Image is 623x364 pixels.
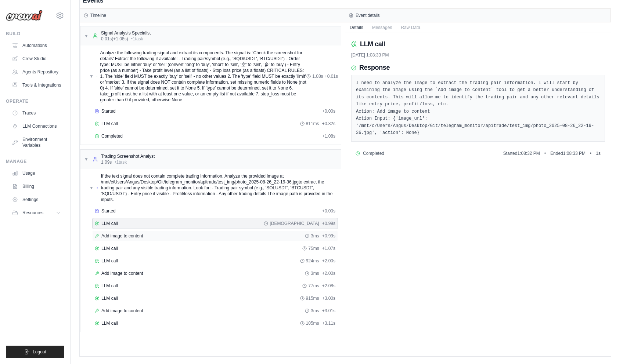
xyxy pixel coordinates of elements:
[101,320,118,326] span: LLM call
[9,167,64,179] a: Usage
[322,233,335,239] span: + 0.99s
[101,258,118,264] span: LLM call
[84,33,89,39] span: ▼
[100,50,307,103] span: Analyze the following trading signal and extract its components. The signal is: 'Check the screen...
[360,39,385,49] h2: LLM call
[306,121,319,127] span: 811ms
[9,120,64,132] a: LLM Connections
[101,295,118,301] span: LLM call
[322,308,335,314] span: + 3.01s
[9,181,64,192] a: Billing
[6,31,64,37] div: Build
[101,133,123,139] span: Completed
[322,270,335,276] span: + 2.00s
[596,150,601,156] span: 1 s
[101,159,112,165] span: 1.09s
[322,283,335,289] span: + 2.08s
[544,150,546,156] span: •
[306,320,319,326] span: 105ms
[101,153,155,159] div: Trading Screenshot Analyst
[101,121,118,127] span: LLM call
[101,173,338,203] span: If the text signal does not contain complete trading information. Analyze the provided image at /...
[101,221,118,226] span: LLM call
[9,134,64,151] a: Environment Variables
[101,108,116,114] span: Started
[115,159,127,165] span: • 1 task
[322,108,335,114] span: + 0.00s
[322,295,335,301] span: + 3.00s
[351,52,605,58] div: [DATE] 1:08:33 PM
[6,346,64,358] button: Logout
[322,133,335,139] span: + 1.08s
[101,30,151,36] div: Signal Analysis Specialist
[131,36,143,42] span: • 1 task
[90,12,106,18] h3: Timeline
[550,150,586,156] span: Ended 1:08:33 PM
[322,245,335,251] span: + 1.07s
[322,208,335,214] span: + 0.00s
[586,329,623,364] iframe: Chat Widget
[311,308,319,314] span: 3ms
[101,283,118,289] span: LLM call
[101,245,118,251] span: LLM call
[101,36,128,42] span: 0.01s (+1.08s)
[322,258,335,264] span: + 2.00s
[312,73,323,79] span: 1.08s
[503,150,540,156] span: Started 1:08:32 PM
[322,121,335,127] span: + 0.82s
[101,308,143,314] span: Add image to content
[101,270,143,276] span: Add image to content
[311,270,319,276] span: 3ms
[356,80,600,137] pre: I need to analyze the image to extract the trading pair information. I will start by examining th...
[6,10,43,21] img: Logo
[363,150,384,156] span: Completed
[89,185,94,191] span: ▼
[9,79,64,91] a: Tools & Integrations
[33,349,46,355] span: Logout
[9,40,64,51] a: Automations
[22,210,43,216] span: Resources
[311,233,319,239] span: 3ms
[322,320,335,326] span: + 3.11s
[101,233,143,239] span: Add image to content
[306,295,319,301] span: 915ms
[368,22,397,33] button: Messages
[359,64,390,72] h3: Response
[345,22,368,33] button: Details
[101,208,116,214] span: Started
[6,159,64,164] div: Manage
[325,73,338,79] span: + 0.01s
[590,150,591,156] span: •
[9,194,64,205] a: Settings
[396,22,425,33] button: Raw Data
[84,156,89,162] span: ▼
[308,283,319,289] span: 77ms
[89,73,94,79] span: ▼
[308,245,319,251] span: 75ms
[6,98,64,104] div: Operate
[356,12,380,18] h3: Event details
[9,107,64,119] a: Traces
[322,221,335,226] span: + 0.99s
[9,207,64,219] button: Resources
[270,221,319,226] span: [DEMOGRAPHIC_DATA]
[306,258,319,264] span: 924ms
[9,53,64,65] a: Crew Studio
[9,66,64,78] a: Agents Repository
